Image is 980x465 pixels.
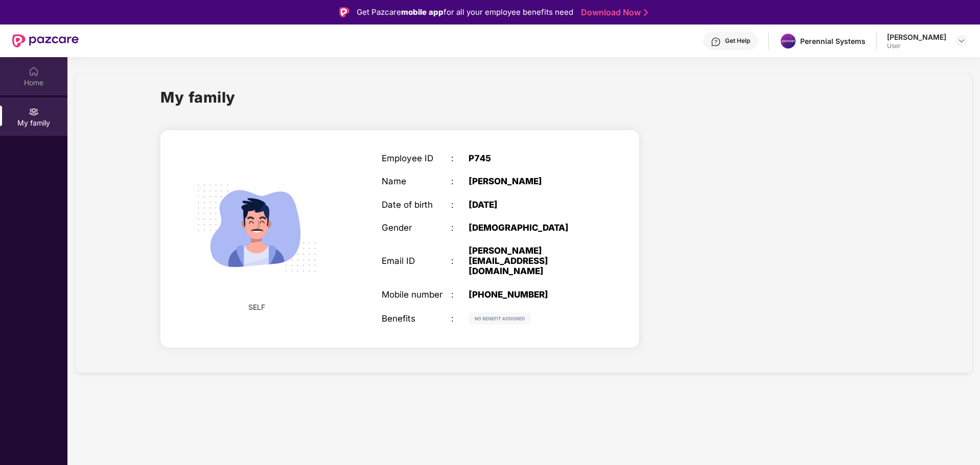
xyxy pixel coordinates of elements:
img: svg+xml;base64,PHN2ZyB4bWxucz0iaHR0cDovL3d3dy53My5vcmcvMjAwMC9zdmciIHdpZHRoPSIyMjQiIGhlaWdodD0iMT... [183,155,330,302]
img: svg+xml;base64,PHN2ZyB3aWR0aD0iMjAiIGhlaWdodD0iMjAiIHZpZXdCb3g9IjAgMCAyMCAyMCIgZmlsbD0ibm9uZSIgeG... [29,107,39,117]
img: Stroke [644,7,648,18]
img: svg+xml;base64,PHN2ZyBpZD0iSGVscC0zMngzMiIgeG1sbnM9Imh0dHA6Ly93d3cudzMub3JnLzIwMDAvc3ZnIiB3aWR0aD... [711,37,721,47]
div: Perennial Systems [800,36,866,46]
img: svg+xml;base64,PHN2ZyBpZD0iSG9tZSIgeG1sbnM9Imh0dHA6Ly93d3cudzMub3JnLzIwMDAvc3ZnIiB3aWR0aD0iMjAiIG... [29,66,39,77]
div: [PERSON_NAME] [887,32,946,42]
div: : [451,176,469,186]
strong: mobile app [401,7,444,17]
div: : [451,289,469,300]
a: Download Now [581,7,645,18]
span: SELF [248,302,265,313]
img: whatsapp%20image%202023-09-04%20at%2015.36.01.jpeg [781,34,796,48]
div: Get Help [725,37,750,45]
div: P745 [469,153,590,163]
div: Email ID [382,256,451,266]
img: New Pazcare Logo [12,34,79,47]
img: svg+xml;base64,PHN2ZyB4bWxucz0iaHR0cDovL3d3dy53My5vcmcvMjAwMC9zdmciIHdpZHRoPSIxMjIiIGhlaWdodD0iMj... [469,312,531,325]
div: [PHONE_NUMBER] [469,289,590,300]
div: : [451,313,469,324]
div: Mobile number [382,289,451,300]
img: svg+xml;base64,PHN2ZyBpZD0iRHJvcGRvd24tMzJ4MzIiIHhtbG5zPSJodHRwOi8vd3d3LnczLm9yZy8yMDAwL3N2ZyIgd2... [958,37,966,45]
div: Date of birth [382,200,451,210]
div: Employee ID [382,153,451,163]
img: Logo [339,7,349,17]
div: [PERSON_NAME][EMAIL_ADDRESS][DOMAIN_NAME] [469,246,590,277]
h1: My family [160,86,236,109]
div: : [451,153,469,163]
div: Gender [382,223,451,233]
div: : [451,256,469,266]
div: : [451,200,469,210]
div: Benefits [382,313,451,324]
div: Name [382,176,451,186]
div: Get Pazcare for all your employee benefits need [357,6,573,18]
div: : [451,223,469,233]
div: User [887,42,946,50]
div: [PERSON_NAME] [469,176,590,186]
div: [DEMOGRAPHIC_DATA] [469,223,590,233]
div: [DATE] [469,200,590,210]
